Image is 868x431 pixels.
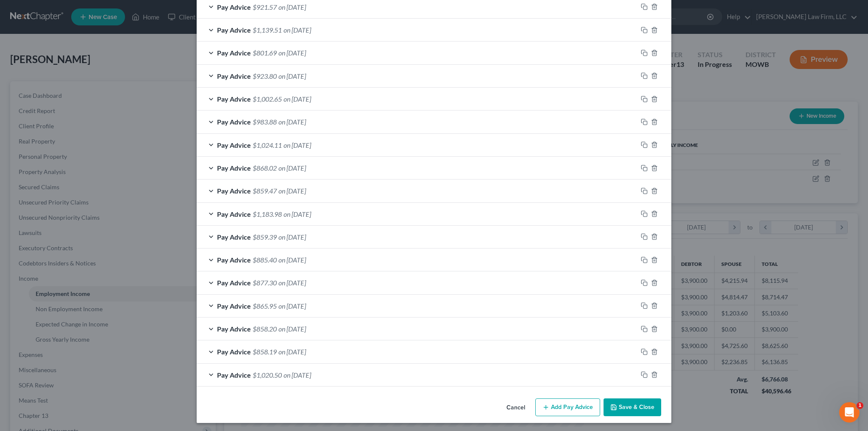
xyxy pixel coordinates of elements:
span: on [DATE] [278,72,306,80]
span: $921.57 [253,3,277,11]
span: Pay Advice [217,210,251,218]
span: $1,020.50 [253,371,282,379]
span: Pay Advice [217,49,251,57]
span: 1 [857,402,863,409]
span: $885.40 [253,256,277,264]
span: $859.39 [253,233,277,241]
span: Pay Advice [217,164,251,172]
span: on [DATE] [278,118,306,126]
span: Pay Advice [217,118,251,126]
span: on [DATE] [278,325,306,333]
span: on [DATE] [284,210,311,218]
span: $858.19 [253,348,277,356]
span: $858.20 [253,325,277,333]
iframe: Intercom live chat [839,402,860,423]
span: Pay Advice [217,95,251,103]
span: on [DATE] [278,3,306,11]
button: Add Pay Advice [535,398,600,416]
span: Pay Advice [217,325,251,333]
span: on [DATE] [278,279,306,287]
span: $923.80 [253,72,277,80]
span: on [DATE] [278,348,306,356]
span: Pay Advice [217,26,251,34]
span: on [DATE] [278,164,306,172]
span: Pay Advice [217,302,251,310]
span: on [DATE] [284,371,311,379]
button: Save & Close [604,398,661,416]
span: on [DATE] [278,302,306,310]
span: on [DATE] [284,26,311,34]
span: on [DATE] [278,49,306,57]
span: $801.69 [253,49,277,57]
button: Cancel [500,399,532,416]
span: on [DATE] [278,256,306,264]
span: $1,002.65 [253,95,282,103]
span: on [DATE] [284,95,311,103]
span: Pay Advice [217,279,251,287]
span: Pay Advice [217,72,251,80]
span: $859.47 [253,187,277,195]
span: on [DATE] [278,187,306,195]
span: Pay Advice [217,233,251,241]
span: $865.95 [253,302,277,310]
span: $868.02 [253,164,277,172]
span: Pay Advice [217,348,251,356]
span: on [DATE] [278,233,306,241]
span: $1,024.11 [253,141,282,149]
span: Pay Advice [217,256,251,264]
span: Pay Advice [217,187,251,195]
span: on [DATE] [284,141,311,149]
span: Pay Advice [217,141,251,149]
span: Pay Advice [217,3,251,11]
span: $983.88 [253,118,277,126]
span: $1,139.51 [253,26,282,34]
span: Pay Advice [217,371,251,379]
span: $877.30 [253,279,277,287]
span: $1,183.98 [253,210,282,218]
